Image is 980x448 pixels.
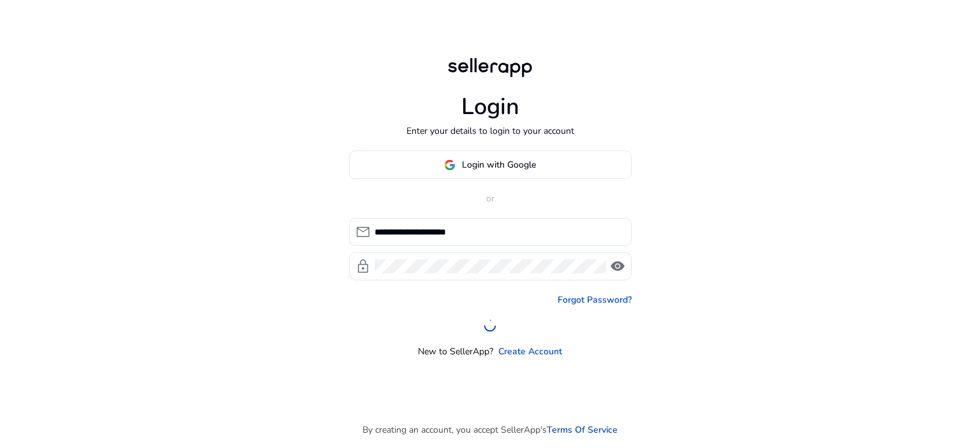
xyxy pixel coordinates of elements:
[547,423,618,437] a: Terms Of Service
[406,124,574,138] p: Enter your details to login to your account
[610,259,625,274] span: visibility
[355,224,371,240] span: mail
[444,159,456,171] img: google-logo.svg
[462,158,536,171] span: Login with Google
[498,345,562,358] a: Create Account
[558,293,632,307] a: Forgot Password?
[349,150,632,179] button: Login with Google
[355,259,371,274] span: lock
[461,93,519,120] h1: Login
[418,345,493,358] p: New to SellerApp?
[349,192,632,205] p: or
